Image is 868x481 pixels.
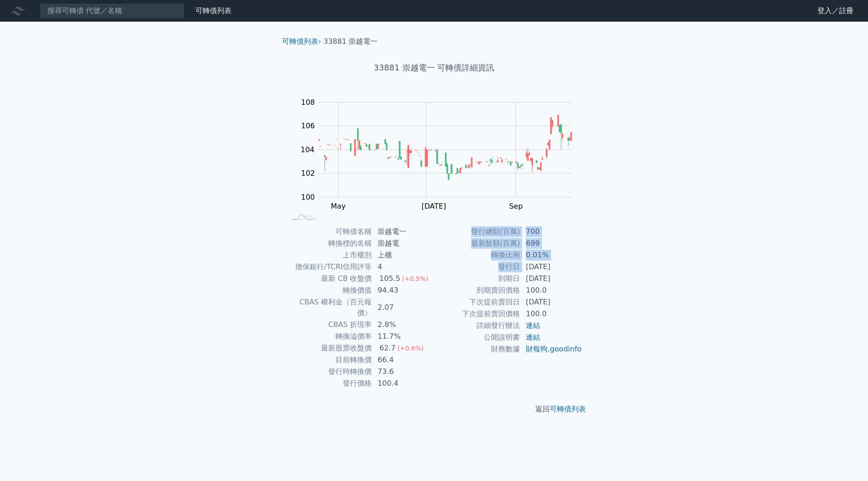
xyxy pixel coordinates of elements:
td: 0.01% [520,249,582,261]
td: 2.07 [372,296,434,319]
p: 返回 [275,404,593,415]
td: 可轉債名稱 [286,226,372,238]
td: 100.4 [372,378,434,389]
td: 94.43 [372,285,434,296]
td: 100.0 [520,285,582,296]
td: 轉換標的名稱 [286,238,372,249]
span: (+0.5%) [402,275,428,282]
td: 下次提前賣回價格 [434,308,520,320]
td: 崇越電 [372,238,434,249]
td: 公開說明書 [434,332,520,343]
td: 擔保銀行/TCRI信用評等 [286,261,372,273]
td: 轉換價值 [286,285,372,296]
td: 2.8% [372,319,434,331]
a: 可轉債列表 [550,405,586,413]
td: 發行價格 [286,378,372,389]
tspan: 108 [301,98,315,107]
td: 到期賣回價格 [434,285,520,296]
td: [DATE] [520,296,582,308]
tspan: 106 [301,121,315,130]
tspan: 102 [301,169,315,177]
td: 上市櫃別 [286,249,372,261]
td: 最新股票收盤價 [286,342,372,354]
td: 財務數據 [434,343,520,355]
div: 62.7 [377,343,397,354]
td: 發行時轉換價 [286,366,372,378]
td: 66.4 [372,354,434,366]
h1: 33881 崇越電一 可轉債詳細資訊 [275,61,593,74]
td: 699 [520,238,582,249]
td: 100.0 [520,308,582,320]
tspan: Sep [509,202,523,210]
a: 登入／註冊 [810,4,861,18]
td: 4 [372,261,434,273]
td: 轉換比例 [434,249,520,261]
td: CBAS 權利金（百元報價） [286,296,372,319]
td: 最新餘額(百萬) [434,238,520,249]
tspan: May [331,202,346,210]
td: 上櫃 [372,249,434,261]
td: , [520,343,582,355]
td: [DATE] [520,261,582,273]
td: 發行總額(百萬) [434,226,520,238]
td: 11.7% [372,331,434,342]
li: › [282,36,321,47]
input: 搜尋可轉債 代號／名稱 [40,3,184,19]
g: Chart [296,98,585,210]
li: 33881 崇越電一 [324,36,378,47]
a: 可轉債列表 [195,6,231,15]
iframe: Chat Widget [823,438,868,481]
div: 聊天小工具 [823,438,868,481]
a: goodinfo [550,345,581,353]
a: 連結 [526,333,540,341]
tspan: 100 [301,193,315,201]
td: 詳細發行辦法 [434,320,520,332]
tspan: 104 [301,145,315,154]
td: 下次提前賣回日 [434,296,520,308]
td: 最新 CB 收盤價 [286,273,372,285]
td: 目前轉換價 [286,354,372,366]
td: 73.6 [372,366,434,378]
span: (+0.6%) [397,345,424,352]
td: CBAS 折現率 [286,319,372,331]
tspan: [DATE] [422,202,446,210]
td: [DATE] [520,273,582,285]
a: 可轉債列表 [282,37,318,46]
td: 轉換溢價率 [286,331,372,342]
td: 發行日 [434,261,520,273]
a: 連結 [526,321,540,330]
a: 財報狗 [526,345,547,353]
td: 崇越電一 [372,226,434,238]
td: 700 [520,226,582,238]
div: 105.5 [377,273,402,284]
td: 到期日 [434,273,520,285]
